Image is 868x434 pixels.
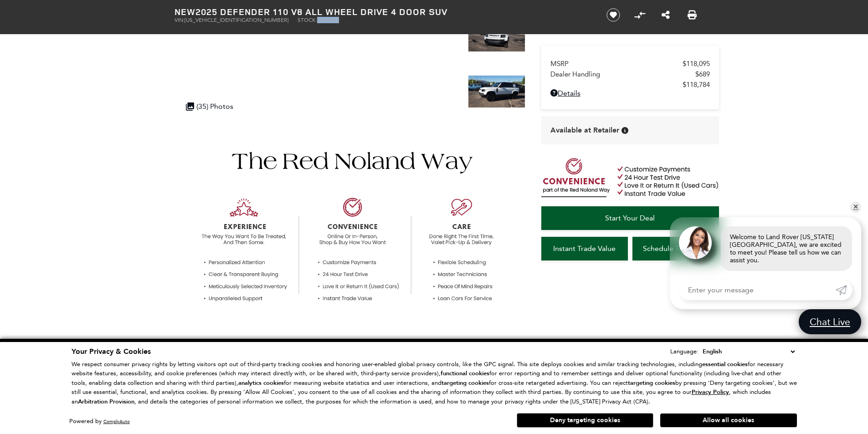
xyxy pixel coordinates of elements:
a: Print this New 2025 Defender 110 V8 All Wheel Drive 4 Door SUV [688,10,697,20]
span: Start Your Deal [605,214,655,222]
span: Stock: [298,17,317,23]
span: L451407 [317,17,339,23]
h1: 2025 Defender 110 V8 All Wheel Drive 4 Door SUV [175,7,591,17]
a: Start Your Deal [541,206,719,230]
span: MSRP [550,60,683,68]
a: Chat Live [799,309,861,334]
strong: functional cookies [441,369,489,378]
iframe: YouTube video player [541,265,719,408]
span: Instant Trade Value [553,244,616,253]
a: Instant Trade Value [541,237,628,260]
p: We respect consumer privacy rights by letting visitors opt out of third-party tracking cookies an... [72,360,797,407]
strong: targeting cookies [628,379,675,387]
button: Allow all cookies [660,414,797,427]
button: Deny targeting cookies [517,413,653,428]
a: Dealer Handling $689 [550,70,710,78]
strong: targeting cookies [442,379,489,387]
strong: analytics cookies [238,379,284,387]
div: Language: [670,348,699,354]
span: $118,784 [683,81,710,89]
span: Chat Live [805,316,855,328]
a: Submit [836,280,852,300]
select: Language Select [700,347,797,357]
a: Schedule Test Drive [632,237,719,260]
a: MSRP $118,095 [550,60,710,68]
div: Welcome to Land Rover [US_STATE][GEOGRAPHIC_DATA], we are excited to meet you! Please tell us how... [721,226,852,271]
a: ComplyAuto [103,419,130,424]
span: VIN: [175,17,185,23]
a: Details [550,89,710,97]
span: $689 [695,70,710,78]
a: Share this New 2025 Defender 110 V8 All Wheel Drive 4 Door SUV [662,10,670,20]
img: New 2025 Fuji White LAND ROVER V8 image 3 [468,19,525,52]
input: Enter your message [679,280,836,300]
div: Vehicle is in stock and ready for immediate delivery. Due to demand, availability is subject to c... [621,127,628,134]
div: Powered by [69,419,130,424]
a: Privacy Policy [692,388,729,395]
a: $118,784 [550,81,710,89]
button: Save vehicle [603,8,623,22]
strong: essential cookies [702,360,748,368]
img: New 2025 Fuji White LAND ROVER V8 image 4 [468,75,525,108]
u: Privacy Policy [692,388,729,396]
img: Agent profile photo [679,226,712,259]
span: Schedule Test Drive [643,244,708,253]
span: Your Privacy & Cookies [72,347,151,357]
span: Dealer Handling [550,70,695,78]
span: Available at Retailer [550,125,619,135]
div: (35) Photos [181,97,238,115]
strong: New [175,5,195,18]
span: $118,095 [683,60,710,68]
strong: Arbitration Provision [78,398,134,406]
button: Compare Vehicle [633,8,647,22]
span: [US_VEHICLE_IDENTIFICATION_NUMBER] [185,17,288,23]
